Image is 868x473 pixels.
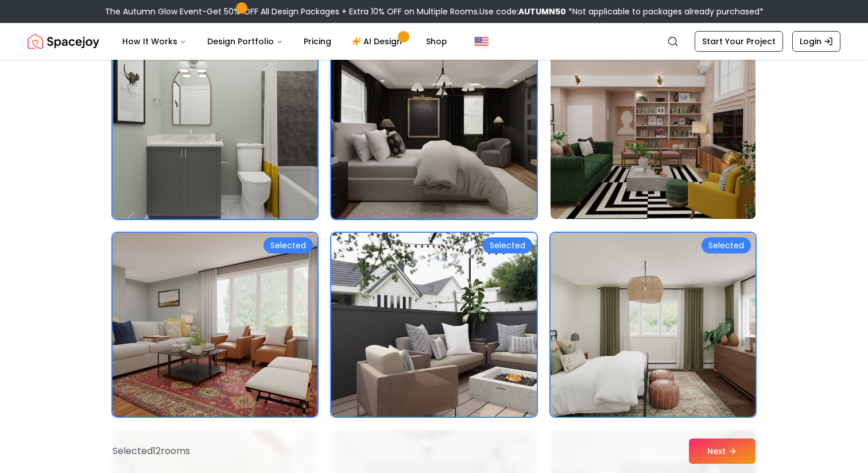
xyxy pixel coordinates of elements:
[566,6,764,17] span: *Not applicable to packages already purchased*
[343,30,414,53] a: AI Design
[475,34,489,48] img: United States
[702,237,751,253] div: Selected
[113,30,196,53] button: How It Works
[294,30,340,53] a: Pricing
[263,237,313,253] div: Selected
[28,30,99,53] a: Spacejoy
[551,233,755,417] img: Room room-33
[113,35,317,219] img: Room room-28
[113,444,190,458] p: Selected 12 room s
[689,439,755,464] button: Next
[695,31,783,52] a: Start Your Project
[792,31,840,52] a: Login
[545,30,761,224] img: Room room-30
[417,30,456,53] a: Shop
[518,6,566,17] b: AUTUMN50
[113,30,456,53] nav: Main
[479,6,566,17] span: Use code:
[113,233,317,417] img: Room room-31
[331,35,536,219] img: Room room-29
[483,237,532,253] div: Selected
[105,6,764,17] div: The Autumn Glow Event-Get 50% OFF All Design Packages + Extra 10% OFF on Multiple Rooms.
[28,23,840,60] nav: Global
[28,30,99,53] img: Spacejoy Logo
[331,233,536,417] img: Room room-32
[198,30,292,53] button: Design Portfolio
